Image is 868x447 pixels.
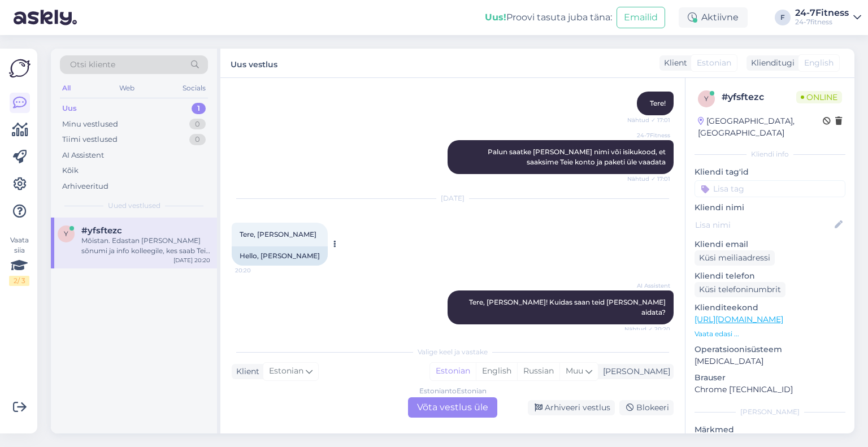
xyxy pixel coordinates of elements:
div: F [775,10,791,25]
span: Uued vestlused [108,201,160,211]
p: Kliendi telefon [695,270,845,282]
div: Mõistan. Edastan [PERSON_NAME] sõnumi ja info kolleegile, kes saab Teie kontot ja 30-eurost summa... [81,236,210,256]
div: Minu vestlused [62,119,118,130]
div: Aktiivne [679,7,748,28]
span: Nähtud ✓ 20:20 [624,325,670,333]
a: [URL][DOMAIN_NAME] [695,314,783,324]
div: Klient [659,57,687,69]
span: 20:20 [235,266,277,275]
div: [DATE] [232,193,674,203]
span: Nähtud ✓ 17:01 [627,175,670,183]
p: Operatsioonisüsteem [695,344,845,355]
div: Kõik [62,165,79,176]
div: Arhiveeritud [62,181,108,192]
button: Emailid [617,7,665,28]
div: Valige keel ja vastake [232,347,674,357]
p: Kliendi email [695,238,845,250]
div: Küsi telefoninumbrit [695,282,785,297]
div: AI Assistent [62,150,104,161]
span: Estonian [269,365,303,377]
span: Tere, [PERSON_NAME] [240,230,316,238]
div: Blokeeri [619,400,674,415]
div: Russian [517,363,559,380]
div: Hello, [PERSON_NAME] [232,246,328,266]
span: AI Assistent [628,281,670,290]
div: 0 [189,119,206,130]
div: Võta vestlus üle [408,397,497,418]
div: Estonian [430,363,476,380]
span: Nähtud ✓ 17:01 [627,116,670,124]
div: Kliendi info [695,149,845,159]
div: [GEOGRAPHIC_DATA], [GEOGRAPHIC_DATA] [698,115,823,139]
p: Kliendi tag'id [695,166,845,178]
span: y [64,229,68,238]
div: Uus [62,103,77,114]
span: Estonian [697,57,731,69]
span: #yfsftezc [81,225,122,236]
div: Küsi meiliaadressi [695,250,775,266]
span: Palun saatke [PERSON_NAME] nimi või isikukood, et saaksime Teie konto ja paketi üle vaadata [488,147,667,166]
div: Web [117,81,137,96]
input: Lisa tag [695,180,845,197]
span: Tere, [PERSON_NAME]! Kuidas saan teid [PERSON_NAME] aidata? [469,298,667,316]
div: Socials [180,81,208,96]
b: Uus! [485,12,506,23]
img: Askly Logo [9,58,31,79]
div: [PERSON_NAME] [598,366,670,377]
div: Klienditugi [747,57,795,69]
a: 24-7Fitness24-7fitness [795,8,861,27]
div: 24-7Fitness [795,8,849,18]
p: Klienditeekond [695,302,845,314]
p: Brauser [695,372,845,384]
div: 24-7fitness [795,18,849,27]
div: Arhiveeri vestlus [528,400,615,415]
div: [DATE] 20:20 [173,256,210,264]
div: Proovi tasuta juba täna: [485,11,612,24]
span: English [804,57,834,69]
div: Klient [232,366,259,377]
div: Vaata siia [9,235,29,286]
p: Kliendi nimi [695,202,845,214]
span: Tere! [650,99,666,107]
label: Uus vestlus [231,55,277,71]
input: Lisa nimi [695,219,832,231]
p: Chrome [TECHNICAL_ID] [695,384,845,396]
span: Online [796,91,842,103]
div: 1 [192,103,206,114]
div: # yfsftezc [722,90,796,104]
div: [PERSON_NAME] [695,407,845,417]
span: y [704,94,709,103]
p: Vaata edasi ... [695,329,845,339]
span: Otsi kliente [70,59,115,71]
p: [MEDICAL_DATA] [695,355,845,367]
div: Estonian to Estonian [419,386,487,396]
div: 0 [189,134,206,145]
div: English [476,363,517,380]
div: All [60,81,73,96]
span: 24-7Fitness [628,131,670,140]
div: Tiimi vestlused [62,134,118,145]
p: Märkmed [695,424,845,436]
div: 2 / 3 [9,276,29,286]
span: Muu [566,366,583,376]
